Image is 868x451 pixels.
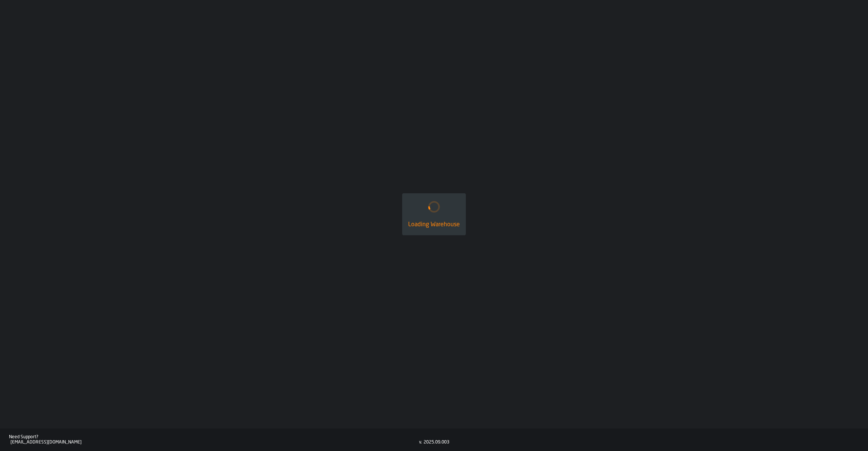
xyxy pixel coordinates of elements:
[10,440,419,445] div: [EMAIL_ADDRESS][DOMAIN_NAME]
[424,440,449,445] div: 2025.09.003
[408,220,460,229] div: Loading Warehouse
[9,435,419,440] div: Need Support?
[9,435,419,445] a: Need Support?[EMAIL_ADDRESS][DOMAIN_NAME]
[419,440,422,445] div: v.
